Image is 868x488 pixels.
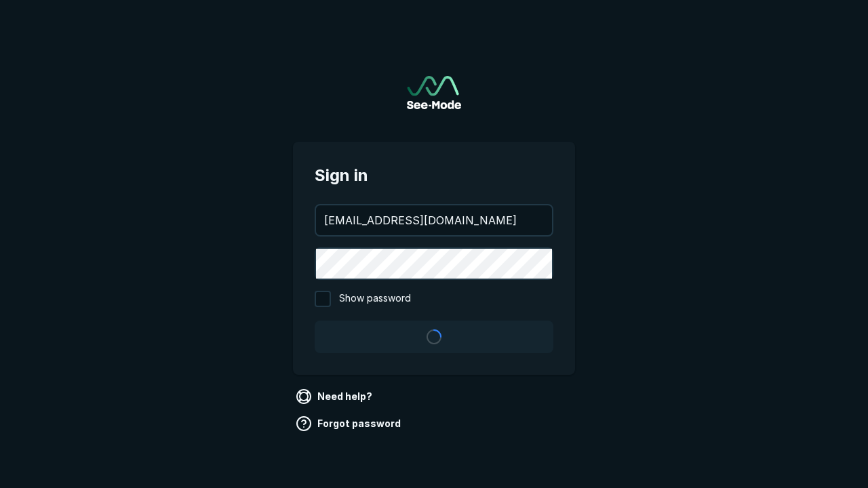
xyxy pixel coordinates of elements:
input: your@email.com [316,205,552,235]
span: Sign in [315,163,553,188]
img: See-Mode Logo [407,76,461,109]
a: Forgot password [293,413,406,434]
span: Show password [339,291,411,307]
a: Need help? [293,386,378,407]
a: Go to sign in [407,76,461,109]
